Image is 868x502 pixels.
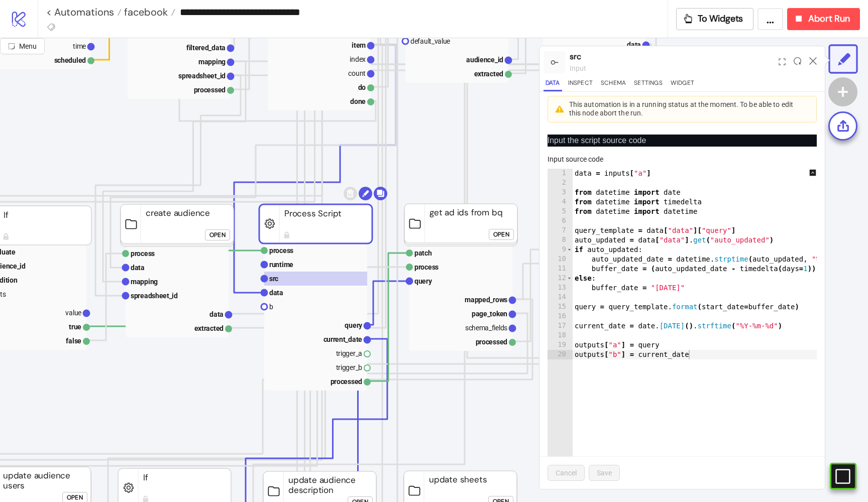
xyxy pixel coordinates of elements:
[548,235,573,245] div: 8
[548,340,573,350] div: 19
[548,264,573,274] div: 11
[348,69,366,77] text: count
[323,335,363,343] text: current_date
[198,58,226,66] text: mapping
[548,283,573,293] div: 13
[779,58,786,65] span: expand
[548,465,585,481] button: Cancel
[8,43,15,50] span: radius-bottomright
[548,135,817,147] p: Input the script source code
[632,78,665,91] button: Settings
[19,42,37,50] span: Menu
[548,216,573,226] div: 6
[269,303,273,311] text: b
[548,321,573,331] div: 17
[567,274,572,283] span: Toggle code folding, rows 12 through 13
[548,188,573,197] div: 3
[414,249,432,257] text: patch
[465,296,507,304] text: mapped_rows
[209,310,224,318] text: data
[350,55,366,63] text: index
[352,41,366,49] text: item
[466,56,503,64] text: audience_id
[548,350,573,359] div: 20
[757,8,783,30] button: ...
[122,6,168,19] span: facebook
[186,44,226,52] text: filtered_data
[131,292,178,300] text: spreadsheet_id
[548,154,610,165] label: Input source code
[269,246,293,255] text: process
[548,245,573,255] div: 9
[131,249,155,258] text: process
[567,245,572,255] span: Toggle code folding, rows 9 through 11
[410,37,450,45] text: default_value
[548,207,573,216] div: 5
[414,277,432,285] text: query
[548,293,573,302] div: 14
[544,78,562,91] button: Data
[570,63,775,74] div: input
[493,229,509,240] div: Open
[269,275,278,283] text: src
[131,264,145,272] text: data
[548,197,573,207] div: 4
[205,229,230,240] button: Open
[548,302,573,312] div: 15
[548,331,573,340] div: 18
[548,312,573,321] div: 16
[808,13,850,25] span: Abort Run
[589,465,620,481] button: Save
[489,229,514,240] button: Open
[676,8,754,30] button: To Widgets
[548,274,573,283] div: 12
[209,229,226,241] div: Open
[122,7,175,17] a: facebook
[599,78,628,91] button: Schema
[65,309,81,317] text: value
[548,178,573,188] div: 2
[669,78,696,91] button: Widget
[465,324,507,332] text: schema_fields
[178,72,226,80] text: spreadsheet_id
[548,226,573,235] div: 7
[566,78,595,91] button: Inspect
[627,41,641,49] text: data
[569,100,800,118] div: This automation is in a running status at the moment. To be able to edit this node abort the run.
[787,8,860,30] button: Abort Run
[73,42,86,50] text: time
[414,263,439,271] text: process
[548,169,573,178] div: 1
[46,7,122,17] a: < Automations
[570,50,775,63] div: src
[698,13,743,25] span: To Widgets
[269,261,293,269] text: runtime
[269,289,283,297] text: data
[345,321,363,329] text: query
[809,169,816,176] span: up-square
[472,310,507,318] text: page_token
[548,255,573,264] div: 10
[131,278,158,286] text: mapping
